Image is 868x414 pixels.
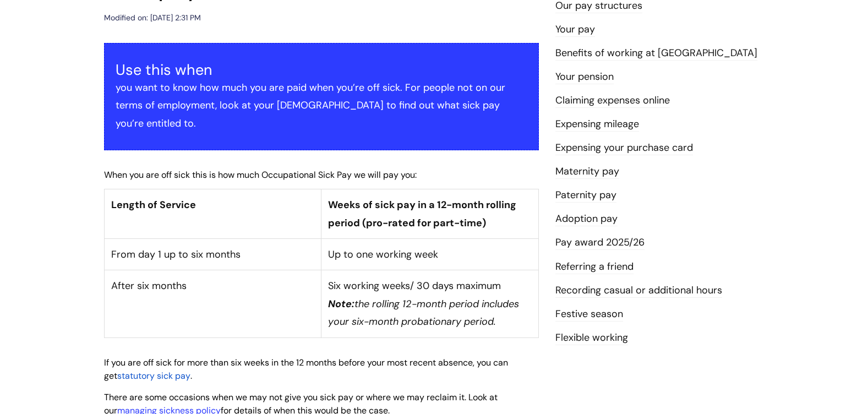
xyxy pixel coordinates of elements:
a: Flexible working [555,331,628,345]
a: Expensing your purchase card [555,141,693,155]
td: Six working weeks/ 30 days maximum [321,270,539,337]
a: Referring a friend [555,260,634,274]
a: Pay award 2025/26 [555,236,645,250]
a: Maternity pay [555,165,619,179]
a: Your pay [555,23,595,37]
a: Paternity pay [555,188,616,203]
span: If you are off sick for more than six weeks in the 12 months before your most recent absence, you... [104,357,508,382]
a: Festive season [555,307,623,322]
a: Expensing mileage [555,117,639,132]
a: Your pension [555,70,614,84]
th: Weeks of sick pay in a 12-month rolling period (pro-rated for part-time) [321,189,539,239]
div: Modified on: [DATE] 2:31 PM [104,11,201,25]
td: From day 1 up to six months [104,239,321,270]
p: you want to know how much you are paid when you’re off sick. For people not on our terms of emplo... [116,79,527,132]
span: When you are off sick this is how much Occupational Sick Pay we will pay you: [104,169,417,181]
em: Note: [328,297,354,310]
h3: Use this when [116,61,527,79]
a: Recording casual or additional hours [555,284,722,298]
span: . [190,370,192,382]
a: Claiming expenses online [555,94,670,108]
em: the rolling 12-month period includes your six-month probationary period. [328,297,519,328]
a: Benefits of working at [GEOGRAPHIC_DATA] [555,46,757,61]
td: After six months [104,270,321,337]
td: Up to one working week [321,239,539,270]
a: statutory sick pay [117,370,190,382]
a: Adoption pay [555,212,618,226]
th: Length of Service [104,189,321,239]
